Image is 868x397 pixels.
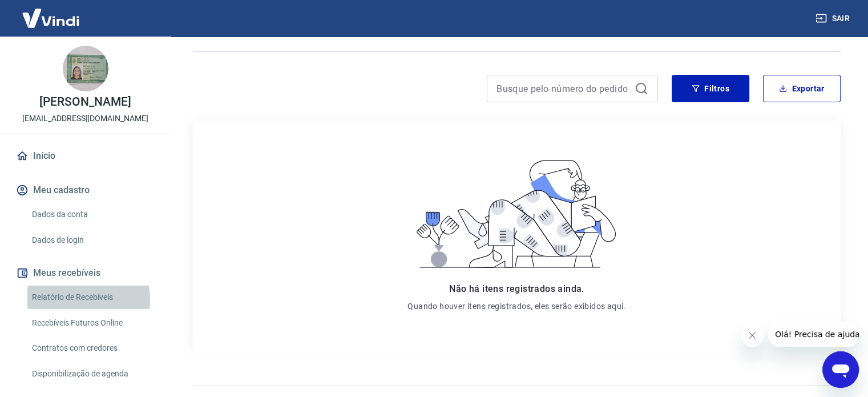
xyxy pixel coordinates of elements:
[14,1,88,35] img: Vindi
[14,260,157,286] button: Meus recebíveis
[822,351,859,388] iframe: Botão para abrir a janela de mensagens
[14,143,157,169] a: Início
[741,324,764,347] iframe: Fechar mensagem
[14,178,157,203] button: Meu cadastro
[449,283,584,294] span: Não há itens registrados ainda.
[813,8,854,29] button: Sair
[27,286,157,309] a: Relatório de Recebíveis
[407,300,625,312] p: Quando houver itens registrados, eles serão exibidos aqui.
[496,80,630,97] input: Busque pelo número do pedido
[27,228,157,252] a: Dados de login
[27,311,157,335] a: Recebíveis Futuros Online
[27,362,157,386] a: Disponibilização de agenda
[27,336,157,360] a: Contratos com credores
[768,322,859,347] iframe: Mensagem da empresa
[39,96,131,108] p: [PERSON_NAME]
[763,75,841,102] button: Exportar
[22,113,148,125] p: [EMAIL_ADDRESS][DOMAIN_NAME]
[672,75,749,102] button: Filtros
[27,203,157,226] a: Dados da conta
[63,46,108,91] img: 4bd33a0d-795b-488e-a068-72ce876c0b34.jpeg
[7,8,96,17] span: Olá! Precisa de ajuda?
